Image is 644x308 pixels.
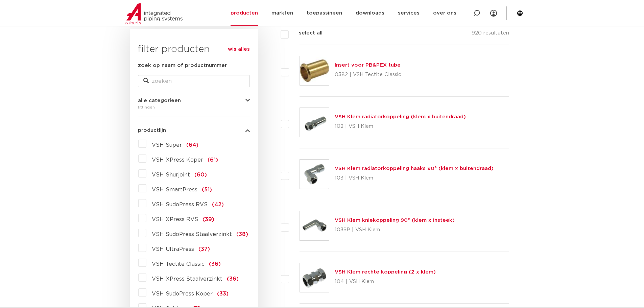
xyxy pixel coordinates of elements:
[152,261,205,267] span: VSH Tectite Classic
[152,291,213,297] span: VSH SudoPress Koper
[335,114,466,119] a: VSH Klem radiatorkoppeling (klem x buitendraad)
[212,202,224,207] span: (42)
[138,128,250,133] button: productlijn
[138,128,166,133] span: productlijn
[138,75,250,87] input: zoeken
[209,261,221,267] span: (36)
[152,217,198,222] span: VSH XPress RVS
[138,43,250,56] h3: filter producten
[202,217,214,222] span: (39)
[289,29,323,37] label: select all
[138,62,227,70] label: zoek op naam of productnummer
[202,187,212,192] span: (51)
[335,276,436,287] p: 104 | VSH Klem
[152,276,222,282] span: VSH XPress Staalverzinkt
[335,269,436,275] a: VSH Klem rechte koppeling (2 x klem)
[194,172,207,177] span: (60)
[335,166,494,171] a: VSH Klem radiatorkoppeling haaks 90° (klem x buitendraad)
[138,98,181,103] span: alle categorieën
[227,276,239,282] span: (36)
[152,187,197,192] span: VSH SmartPress
[198,246,210,252] span: (37)
[152,246,194,252] span: VSH UltraPress
[300,160,329,189] img: Thumbnail for VSH Klem radiatorkoppeling haaks 90° (klem x buitendraad)
[186,142,198,148] span: (64)
[300,56,329,85] img: Thumbnail for Insert voor PB&PEX tube
[236,232,248,237] span: (38)
[300,211,329,240] img: Thumbnail for VSH Klem kniekoppeling 90° (klem x insteek)
[300,263,329,292] img: Thumbnail for VSH Klem rechte koppeling (2 x klem)
[217,291,229,297] span: (33)
[152,172,190,177] span: VSH Shurjoint
[335,224,455,235] p: 103SP | VSH Klem
[300,108,329,137] img: Thumbnail for VSH Klem radiatorkoppeling (klem x buitendraad)
[138,98,250,103] button: alle categorieën
[335,63,401,68] a: Insert voor PB&PEX tube
[138,103,250,111] div: fittingen
[152,157,203,163] span: VSH XPress Koper
[208,157,218,163] span: (61)
[152,142,182,148] span: VSH Super
[472,29,509,40] p: 920 resultaten
[335,121,466,132] p: 102 | VSH Klem
[228,45,250,53] a: wis alles
[152,232,232,237] span: VSH SudoPress Staalverzinkt
[335,173,494,184] p: 103 | VSH Klem
[335,69,401,80] p: 0382 | VSH Tectite Classic
[152,202,208,207] span: VSH SudoPress RVS
[335,218,455,223] a: VSH Klem kniekoppeling 90° (klem x insteek)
